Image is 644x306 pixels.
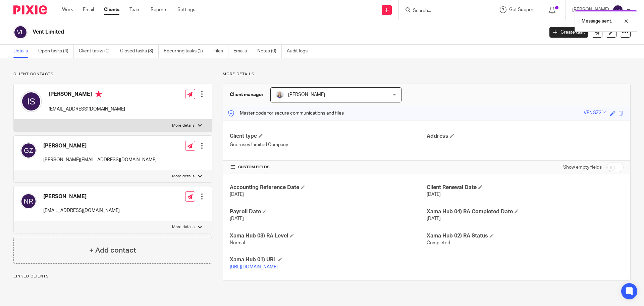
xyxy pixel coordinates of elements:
img: svg%3E [612,5,623,15]
p: Client contacts [13,72,212,77]
img: svg%3E [20,91,42,112]
h4: Xama Hub 01) URL [230,256,427,263]
a: Client tasks (0) [79,45,115,58]
p: More details [172,123,195,128]
p: Guernsey Limited Company [230,141,427,148]
h4: [PERSON_NAME] [49,91,125,99]
a: Team [129,6,141,13]
p: [EMAIL_ADDRESS][DOMAIN_NAME] [43,207,120,214]
h4: Client Renewal Date [427,184,624,191]
a: Email [83,6,94,13]
h2: Vent Limited [33,29,438,36]
h4: CUSTOM FIELDS [230,165,427,170]
h4: + Add contact [89,245,136,256]
img: svg%3E [13,25,28,39]
h4: Payroll Date [230,208,427,215]
a: Notes (0) [257,45,282,58]
span: [DATE] [427,216,441,221]
a: Settings [177,6,195,13]
span: [DATE] [427,192,441,197]
span: Normal [230,241,245,245]
h3: Client manager [230,91,264,98]
p: More details [223,72,631,77]
a: Details [13,45,33,58]
p: [PERSON_NAME][EMAIL_ADDRESS][DOMAIN_NAME] [43,157,157,163]
p: Linked clients [13,274,212,279]
h4: Accounting Reference Date [230,184,427,191]
i: Primary [95,91,102,97]
p: [EMAIL_ADDRESS][DOMAIN_NAME] [49,106,125,113]
img: Pixie [13,5,47,14]
span: [DATE] [230,216,244,221]
a: Files [213,45,228,58]
span: Completed [427,241,450,245]
h4: Address [427,133,624,140]
img: Debbie%20Noon%20Professional%20Photo.jpg [276,91,284,99]
span: [PERSON_NAME] [288,92,325,97]
h4: Client type [230,133,427,140]
p: More details [172,174,195,179]
h4: Xama Hub 02) RA Status [427,232,624,239]
img: svg%3E [20,193,37,209]
h4: Xama Hub 04) RA Completed Date [427,208,624,215]
a: Clients [104,6,119,13]
p: Master code for secure communications and files [228,110,344,117]
span: [DATE] [230,192,244,197]
a: Recurring tasks (2) [164,45,208,58]
img: svg%3E [20,142,37,159]
p: More details [172,224,195,230]
a: Open tasks (4) [38,45,74,58]
a: Create task [549,27,588,38]
a: Work [62,6,73,13]
h4: [PERSON_NAME] [43,142,157,149]
p: Message sent. [582,18,612,25]
a: [URL][DOMAIN_NAME] [230,265,278,269]
a: Emails [233,45,252,58]
label: Show empty fields [563,164,602,171]
h4: [PERSON_NAME] [43,193,120,200]
a: Reports [151,6,167,13]
div: VENGZ214 [584,110,607,117]
h4: Xama Hub 03) RA Level [230,232,427,239]
a: Audit logs [287,45,313,58]
a: Closed tasks (3) [120,45,159,58]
